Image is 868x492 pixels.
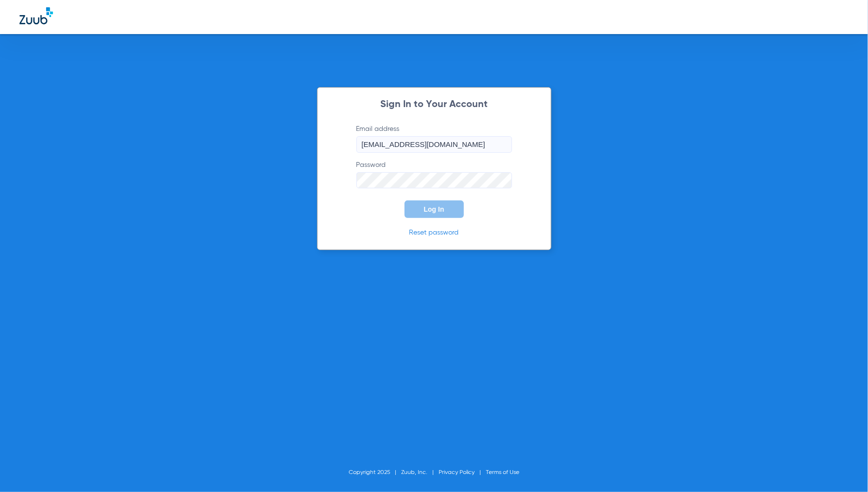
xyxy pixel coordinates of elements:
[401,468,439,477] li: Zuub, Inc.
[409,229,459,236] a: Reset password
[356,172,512,189] input: Password
[342,100,527,109] h2: Sign In to Your Account
[356,124,512,153] label: Email address
[424,205,444,213] span: Log In
[486,470,519,475] a: Terms of Use
[819,445,868,492] iframe: Chat Widget
[356,160,512,189] label: Password
[405,200,464,218] button: Log In
[349,468,401,477] li: Copyright 2025
[19,7,53,24] img: Zuub Logo
[439,470,475,475] a: Privacy Policy
[356,136,512,153] input: Email address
